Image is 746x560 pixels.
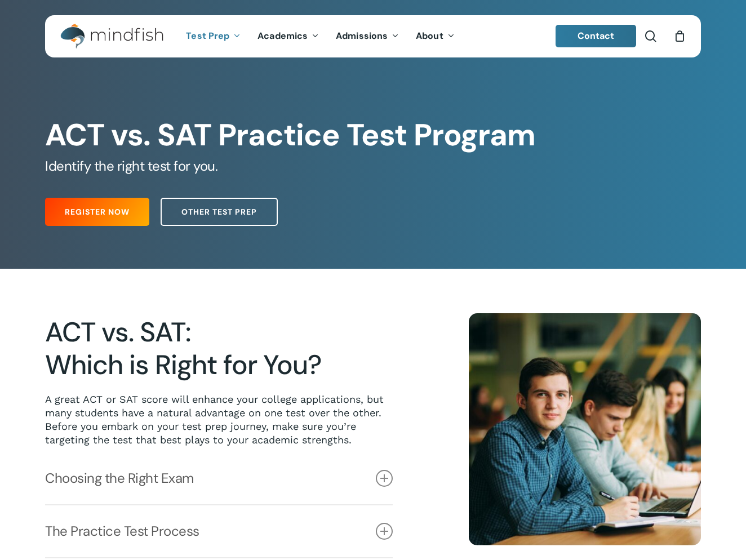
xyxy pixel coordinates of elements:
a: Test Prep [177,32,249,41]
a: Choosing the Right Exam [45,452,393,504]
span: Register Now [65,206,130,217]
a: Admissions [327,32,407,41]
a: Academics [249,32,327,41]
h1: ACT vs. SAT Practice Test Program [45,117,701,153]
span: Test Prep [186,30,229,42]
span: Admissions [336,30,388,42]
img: Happy Students 14 [469,313,700,545]
p: A great ACT or SAT score will enhance your college applications, but many students have a natural... [45,393,392,447]
span: Academics [257,30,308,42]
a: The Practice Test Process [45,505,393,557]
span: Other Test Prep [181,206,257,217]
a: About [407,32,463,41]
a: Register Now [45,198,149,226]
header: Main Menu [45,15,701,57]
h5: Identify the right test for you. [45,157,701,175]
nav: Main Menu [177,15,463,57]
span: About [416,30,443,42]
h2: ACT vs. SAT: Which is Right for You? [45,316,392,381]
a: Contact [556,25,637,47]
span: Contact [578,30,615,42]
a: Cart [673,30,686,42]
a: Other Test Prep [161,198,278,226]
